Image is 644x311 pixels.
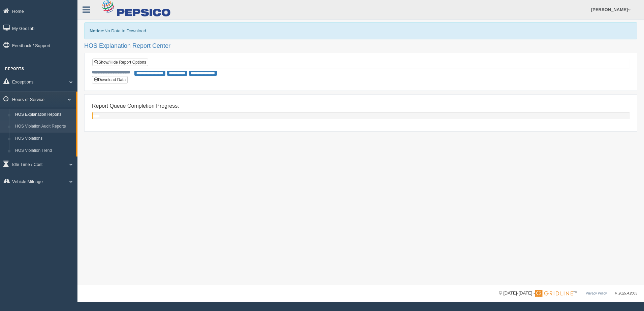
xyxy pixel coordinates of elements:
a: HOS Violation Audit Reports [12,120,76,133]
h4: Report Queue Completion Progress: [92,103,630,109]
a: Privacy Policy [586,291,607,295]
a: HOS Violations [12,133,76,145]
div: © [DATE]-[DATE] - ™ [499,290,637,297]
a: HOS Explanation Reports [12,109,76,121]
h2: HOS Explanation Report Center [84,43,637,49]
a: HOS Violation Trend [12,145,76,157]
div: No Data to Download. [84,22,637,39]
button: Download Data [92,76,128,83]
a: Show/Hide Report Options [92,59,148,66]
b: Notice: [90,28,104,33]
img: Gridline [535,290,573,297]
span: v. 2025.4.2063 [615,291,637,295]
